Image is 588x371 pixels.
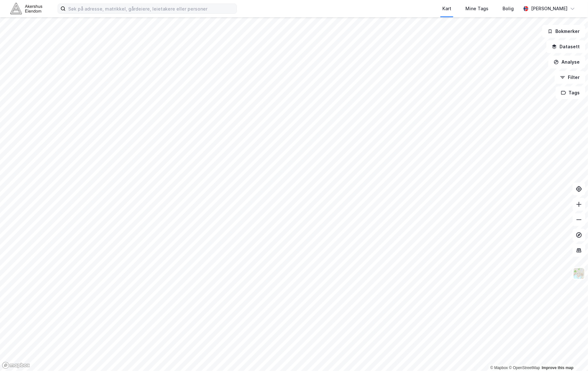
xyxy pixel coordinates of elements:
[503,5,514,12] div: Bolig
[556,340,588,371] div: Kontrollprogram for chat
[66,4,237,13] input: Søk på adresse, matrikkel, gårdeiere, leietakere eller personer
[556,340,588,371] iframe: Chat Widget
[10,3,42,14] img: akershus-eiendom-logo.9091f326c980b4bce74ccdd9f866810c.svg
[531,5,568,12] div: [PERSON_NAME]
[465,5,488,12] div: Mine Tags
[442,5,451,12] div: Kart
